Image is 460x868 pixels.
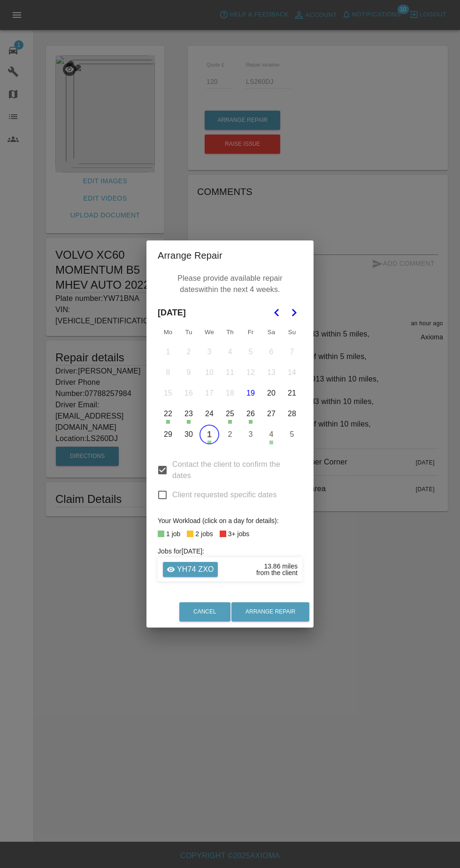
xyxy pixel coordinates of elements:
th: Monday [158,323,178,342]
button: Wednesday, September 24th, 2025 [199,404,219,424]
button: Today, Friday, September 19th, 2025 [241,383,261,403]
span: Client requested specific dates [172,489,277,501]
button: Monday, September 1st, 2025 [158,342,178,362]
p: YH74 ZXO [177,564,214,575]
button: Wednesday, October 1st, 2025, selected [199,425,219,444]
span: [DATE] [158,302,186,323]
button: Thursday, October 2nd, 2025 [220,425,240,444]
button: Tuesday, September 16th, 2025 [179,383,199,403]
button: Sunday, September 14th, 2025 [282,363,302,382]
div: 3+ jobs [228,528,250,539]
div: 1 job [166,528,180,539]
button: Tuesday, September 9th, 2025 [179,363,199,382]
button: Saturday, September 6th, 2025 [261,342,281,362]
button: Sunday, September 28th, 2025 [282,404,302,424]
button: Go to the Previous Month [268,304,285,321]
th: Friday [240,323,261,342]
th: Thursday [220,323,240,342]
button: Friday, September 5th, 2025 [241,342,261,362]
button: Sunday, September 21st, 2025 [282,383,302,403]
button: Tuesday, September 30th, 2025 [179,425,199,444]
button: Wednesday, September 3rd, 2025 [199,342,219,362]
button: Tuesday, September 2nd, 2025 [179,342,199,362]
button: Cancel [179,602,230,621]
div: from the client [256,569,298,576]
button: Monday, September 22nd, 2025 [158,404,178,424]
button: Thursday, September 25th, 2025 [220,404,240,424]
button: Wednesday, September 17th, 2025 [199,383,219,403]
button: Wednesday, September 10th, 2025 [199,363,219,382]
p: Please provide available repair dates within the next 4 weeks. [162,270,298,298]
button: Tuesday, September 23rd, 2025 [179,404,199,424]
button: Monday, September 29th, 2025 [158,425,178,444]
button: Go to the Next Month [285,304,302,321]
th: Tuesday [178,323,199,342]
button: Monday, September 15th, 2025 [158,383,178,403]
div: 13.86 miles [264,563,298,569]
a: YH74 ZXO [163,562,218,577]
button: Thursday, September 18th, 2025 [220,383,240,403]
button: Saturday, September 20th, 2025 [261,383,281,403]
button: Saturday, September 13th, 2025 [261,363,281,382]
th: Sunday [282,323,302,342]
div: 2 jobs [195,528,213,539]
button: Sunday, September 7th, 2025 [282,342,302,362]
div: Your Workload (click on a day for details): [158,515,302,526]
button: Arrange Repair [231,602,309,621]
span: Contact the client to confirm the dates [172,459,295,481]
th: Wednesday [199,323,220,342]
h2: Arrange Repair [146,240,314,270]
button: Thursday, September 11th, 2025 [220,363,240,382]
button: Friday, September 26th, 2025 [241,404,261,424]
button: Friday, October 3rd, 2025 [241,425,261,444]
button: Saturday, October 4th, 2025 [261,425,281,444]
h6: Jobs for [DATE] : [158,546,302,556]
button: Thursday, September 4th, 2025 [220,342,240,362]
th: Saturday [261,323,282,342]
button: Friday, September 12th, 2025 [241,363,261,382]
button: Monday, September 8th, 2025 [158,363,178,382]
button: Saturday, September 27th, 2025 [261,404,281,424]
table: September 2025 [158,323,302,445]
button: Sunday, October 5th, 2025 [282,425,302,444]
